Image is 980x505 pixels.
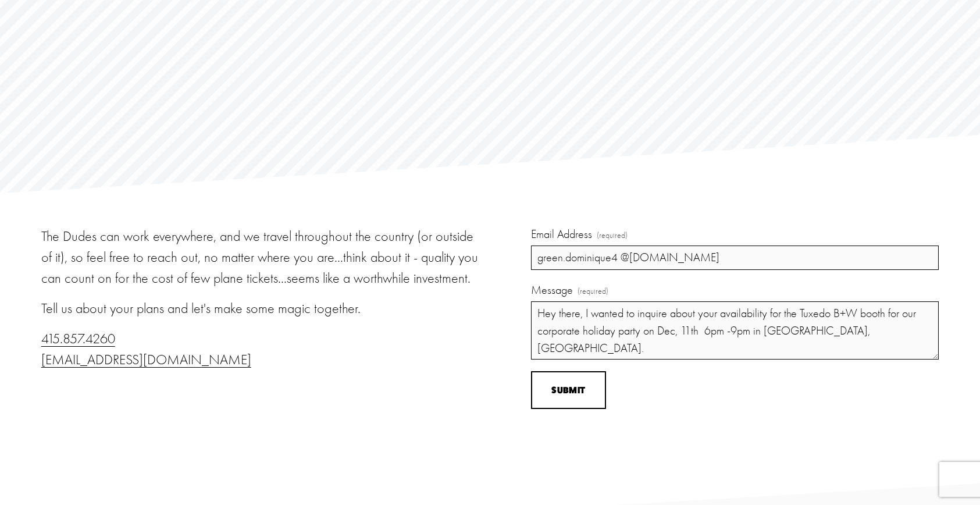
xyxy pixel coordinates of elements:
[531,371,606,409] button: SubmitSubmit
[41,351,251,368] a: [EMAIL_ADDRESS][DOMAIN_NAME]
[578,285,608,297] span: (required)
[41,226,487,289] p: The Dudes can work everywhere, and we travel throughout the country (or outside of it), so feel f...
[531,226,592,243] span: Email Address
[41,330,115,347] a: 415.857.4260
[531,301,939,360] textarea: Hey there, I wanted to inquire about your availability for the Tuxedo B+W booth for our corporate...
[531,282,573,299] span: Message
[41,298,487,319] p: Tell us about your plans and let's make some magic together.
[597,229,628,241] span: (required)
[551,385,585,396] span: Submit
